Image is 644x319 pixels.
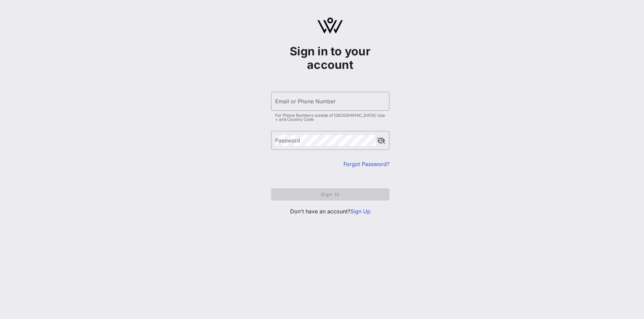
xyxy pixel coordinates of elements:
div: For Phone Numbers outside of [GEOGRAPHIC_DATA]: Use + and Country Code [275,113,385,122]
img: logo.svg [317,18,343,34]
a: Forgot Password? [343,161,389,167]
a: Sign Up [350,208,371,215]
h1: Sign in to your account [271,45,389,72]
button: append icon [377,137,385,144]
p: Don't have an account? [271,207,389,215]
